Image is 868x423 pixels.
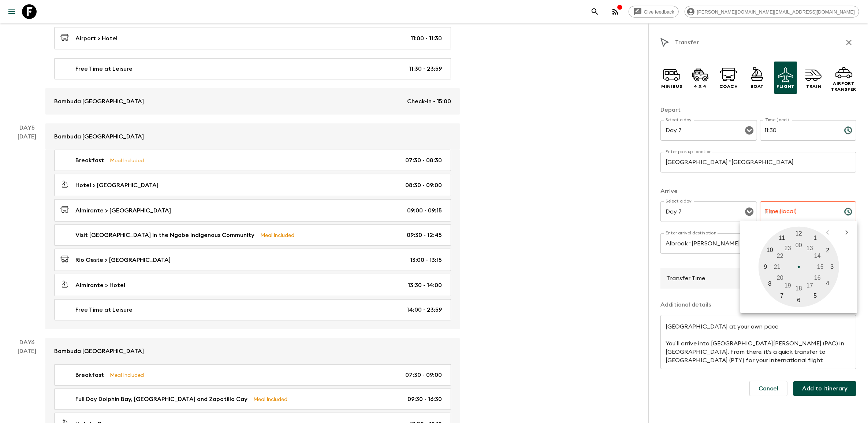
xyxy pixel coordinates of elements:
p: Train [806,84,822,89]
textarea: Your adventure ends with a mid morning flight back to [GEOGRAPHIC_DATA] where you can choose to e... [666,321,851,363]
label: Select a day [666,198,692,204]
p: Meal Included [110,156,144,164]
input: hh:mm [760,120,838,141]
p: Bambuda [GEOGRAPHIC_DATA] [54,347,144,356]
p: 09:00 - 09:15 [407,206,442,215]
p: Free Time at Leisure [75,64,133,73]
a: Free Time at Leisure14:00 - 23:59 [54,299,451,320]
p: Bambuda [GEOGRAPHIC_DATA] [54,97,144,106]
p: Coach [719,84,738,89]
p: Full Day Dolphin Bay, [GEOGRAPHIC_DATA] and Zapatilla Cay [75,395,247,404]
p: Visit [GEOGRAPHIC_DATA] in the Ngabe Indigenous Community [75,231,254,240]
p: Meal Included [260,231,294,239]
button: Choose time [841,204,856,219]
p: Breakfast [75,156,104,165]
span: [PERSON_NAME][DOMAIN_NAME][EMAIL_ADDRESS][DOMAIN_NAME] [693,9,859,15]
p: 14:00 - 23:59 [407,305,442,314]
a: Rio Oeste > [GEOGRAPHIC_DATA]13:00 - 13:15 [54,249,451,271]
p: 4 x 4 [694,84,707,89]
p: Day 6 [9,338,45,347]
p: Meal Included [110,371,144,379]
button: Open [744,207,755,217]
p: 13:30 - 14:00 [408,281,442,290]
p: Almirante > Hotel [75,281,125,290]
label: Time (local) [765,117,789,123]
p: Almirante > [GEOGRAPHIC_DATA] [75,206,171,215]
p: 11:30 - 23:59 [409,64,442,73]
label: Enter pick up location [666,149,712,155]
a: Give feedback [629,6,679,18]
a: Visit [GEOGRAPHIC_DATA] in the Ngabe Indigenous CommunityMeal Included09:30 - 12:45 [54,225,451,246]
a: Airport > Hotel11:00 - 11:30 [54,27,451,49]
a: Almirante > [GEOGRAPHIC_DATA]09:00 - 09:15 [54,199,451,222]
input: hh:mm [760,201,838,222]
a: Full Day Dolphin Bay, [GEOGRAPHIC_DATA] and Zapatilla CayMeal Included09:30 - 16:30 [54,389,451,410]
button: Cancel [749,381,787,396]
a: Bambuda [GEOGRAPHIC_DATA]Check-in - 15:00 [45,88,460,115]
button: menu [4,4,19,19]
span: Give feedback [640,9,678,15]
label: Enter arrival destination [666,230,717,236]
a: BreakfastMeal Included07:30 - 08:30 [54,150,451,171]
p: Hotel > [GEOGRAPHIC_DATA] [75,181,159,190]
p: Flight [776,84,794,89]
p: Day 5 [9,123,45,132]
p: Meal Included [253,395,287,403]
button: open next view [841,226,853,239]
p: 09:30 - 16:30 [407,395,442,404]
p: Depart [660,105,856,114]
a: Almirante > Hotel13:30 - 14:00 [54,274,451,296]
p: 11:00 - 11:30 [411,34,442,43]
a: Bambuda [GEOGRAPHIC_DATA] [45,123,460,150]
label: Select a day [666,117,692,123]
p: Bambuda [GEOGRAPHIC_DATA] [54,132,144,141]
p: Free Time at Leisure [75,305,133,314]
p: 09:30 - 12:45 [407,231,442,240]
p: Rio Oeste > [GEOGRAPHIC_DATA] [75,256,171,264]
button: search adventures [588,4,602,19]
a: Free Time at Leisure11:30 - 23:59 [54,58,451,79]
p: Check-in - 15:00 [407,97,451,106]
p: Minibus [661,84,682,89]
button: Add to itinerary [793,381,856,396]
p: 13:00 - 13:15 [410,256,442,264]
p: Additional details [660,300,856,309]
div: [PERSON_NAME][DOMAIN_NAME][EMAIL_ADDRESS][DOMAIN_NAME] [685,6,859,18]
p: Transfer Time [666,274,705,283]
p: 07:30 - 09:00 [405,371,442,379]
p: Transfer [675,38,699,47]
button: Choose time, selected time is 11:30 AM [841,123,856,138]
div: [DATE] [18,132,37,329]
a: Bambuda [GEOGRAPHIC_DATA] [45,338,460,364]
p: Airport Transfer [831,81,856,92]
button: Open [744,125,755,136]
a: Hotel > [GEOGRAPHIC_DATA]08:30 - 09:00 [54,174,451,196]
p: Arrive [660,187,856,196]
p: Airport > Hotel [75,34,118,43]
p: 08:30 - 09:00 [405,181,442,190]
p: Breakfast [75,371,104,379]
p: Boat [750,84,764,89]
a: BreakfastMeal Included07:30 - 09:00 [54,364,451,386]
p: 07:30 - 08:30 [405,156,442,165]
